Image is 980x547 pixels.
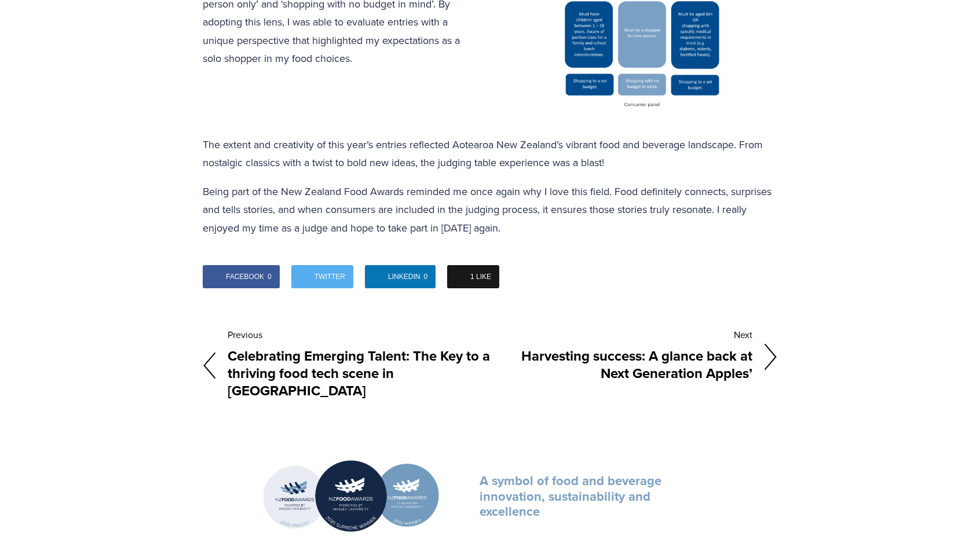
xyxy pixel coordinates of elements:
[480,471,665,520] strong: A symbol of food and beverage innovation, sustainability and excellence
[203,182,777,237] p: Being part of the New Zealand Food Awards reminded me once again why I love this field. Food defi...
[228,345,490,402] h4: Celebrating Emerging Talent: The Key to a thriving food tech scene in [GEOGRAPHIC_DATA]
[203,265,280,288] a: Facebook0
[470,265,491,288] span: 1 Like
[490,345,752,384] h4: Harvesting success: A glance back at Next Generation Apples’
[447,265,499,288] a: 1 Like
[291,265,353,288] a: Twitter
[315,265,345,288] span: Twitter
[423,265,427,288] span: 0
[388,265,420,288] span: LinkedIn
[268,265,272,288] span: 0
[490,325,752,345] div: Next
[226,265,264,288] span: Facebook
[490,325,777,389] a: Next Harvesting success: A glance back at Next Generation Apples’
[365,265,436,288] a: LinkedIn0
[203,135,777,172] p: The extent and creativity of this year’s entries reflected Aotearoa New Zealand’s vibrant food an...
[228,325,490,345] div: Previous
[203,325,490,406] a: Previous Celebrating Emerging Talent: The Key to a thriving food tech scene in [GEOGRAPHIC_DATA]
